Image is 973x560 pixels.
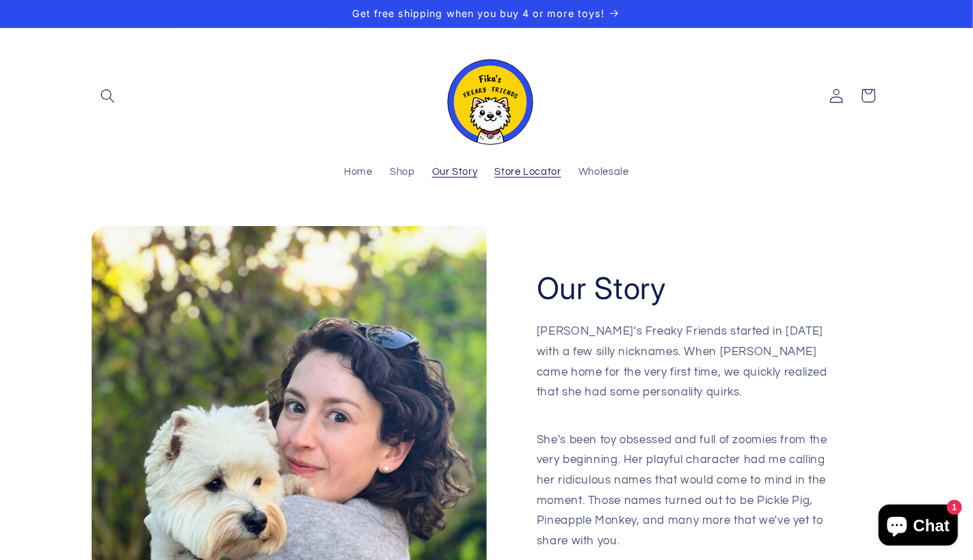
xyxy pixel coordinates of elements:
[578,166,629,179] span: Wholesale
[537,269,667,308] h2: Our Story
[495,166,561,179] span: Store Locator
[439,47,535,145] img: Fika's Freaky Friends
[570,158,637,188] a: Wholesale
[423,158,486,188] a: Our Story
[381,158,423,188] a: Shop
[486,158,570,188] a: Store Locator
[352,8,604,19] span: Get free shipping when you buy 4 or more toys!
[434,42,540,150] a: Fika's Freaky Friends
[432,166,478,179] span: Our Story
[344,166,373,179] span: Home
[390,166,415,179] span: Shop
[875,505,962,549] inbox-online-store-chat: Shopify online store chat
[92,80,123,111] summary: Search
[336,158,382,188] a: Home
[537,322,831,423] p: [PERSON_NAME]'s Freaky Friends started in [DATE] with a few silly nicknames. When [PERSON_NAME] c...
